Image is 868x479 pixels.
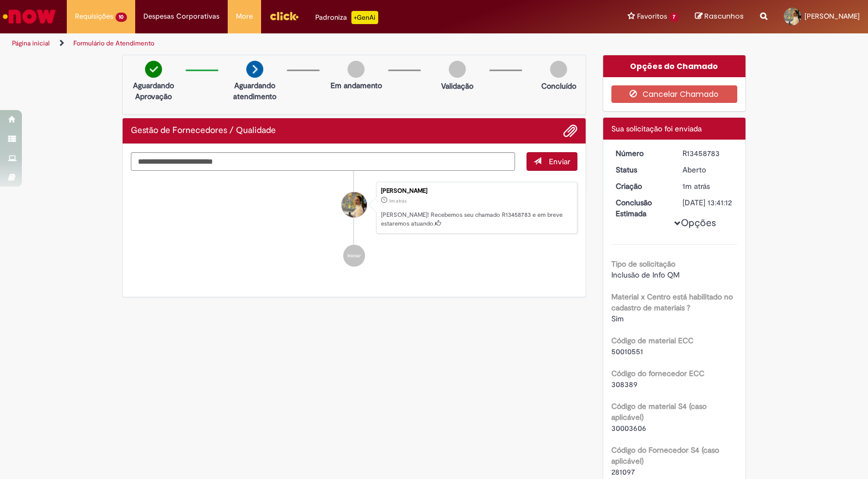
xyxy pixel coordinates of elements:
[236,11,253,22] span: More
[381,211,571,228] p: [PERSON_NAME]! Recebemos seu chamado R13458783 e em breve estaremos atuando.
[611,292,733,313] b: Material x Centro está habilitado no cadastro de materiais ?
[611,445,719,466] b: Código do Fornecedor S4 (caso aplicável)
[682,181,733,192] div: 28/08/2025 15:41:09
[669,13,679,22] span: 7
[145,61,162,78] img: check-circle-green.png
[1,5,57,27] img: ServiceNow
[131,126,276,136] h2: Gestão de Fornecedores / Qualidade Histórico de tíquete
[342,192,367,217] div: Yasmim Ferreira Da Silva
[611,423,646,433] span: 30003606
[607,148,675,159] dt: Número
[682,148,733,159] div: R13458783
[131,152,515,171] textarea: Digite sua mensagem aqui...
[269,8,299,24] img: click_logo_yellow_360x200.png
[682,181,710,191] span: 1m atrás
[611,259,675,269] b: Tipo de solicitação
[12,39,50,48] a: Página inicial
[441,80,473,91] p: Validação
[611,401,707,422] b: Código de material S4 (caso aplicável)
[695,11,744,22] a: Rascunhos
[611,467,635,477] span: 281097
[607,181,675,192] dt: Criação
[805,11,860,21] span: [PERSON_NAME]
[611,347,643,356] span: 50010551
[246,61,263,78] img: arrow-next.png
[331,80,382,91] p: Em andamento
[682,197,733,208] div: [DATE] 13:41:12
[607,197,675,219] dt: Conclusão Estimada
[611,379,638,389] span: 308389
[75,11,113,22] span: Requisições
[449,61,466,78] img: img-circle-grey.png
[611,336,693,345] b: Código de material ECC
[131,171,577,278] ul: Histórico de tíquete
[381,188,571,194] div: [PERSON_NAME]
[611,124,702,134] span: Sua solicitação foi enviada
[348,61,364,78] img: img-circle-grey.png
[550,61,567,78] img: img-circle-grey.png
[682,164,733,175] div: Aberto
[351,11,378,24] p: +GenAi
[131,182,577,234] li: Yasmim Ferreira Da Silva
[541,80,576,91] p: Concluído
[115,13,127,22] span: 10
[127,80,180,102] p: Aguardando Aprovação
[315,11,378,24] div: Padroniza
[228,80,281,102] p: Aguardando atendimento
[704,11,744,21] span: Rascunhos
[526,152,577,171] button: Enviar
[563,124,577,138] button: Adicionar anexos
[143,11,219,22] span: Despesas Corporativas
[603,55,746,77] div: Opções do Chamado
[389,198,407,204] time: 28/08/2025 15:41:09
[637,11,667,22] span: Favoritos
[8,33,570,54] ul: Trilhas de página
[73,39,154,48] a: Formulário de Atendimento
[611,85,738,103] button: Cancelar Chamado
[611,368,704,378] b: Código do fornecedor ECC
[611,270,680,280] span: Inclusão de Info QM
[682,181,710,191] time: 28/08/2025 15:41:09
[611,314,624,324] span: Sim
[389,198,407,204] span: 1m atrás
[607,164,675,175] dt: Status
[549,157,570,166] span: Enviar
